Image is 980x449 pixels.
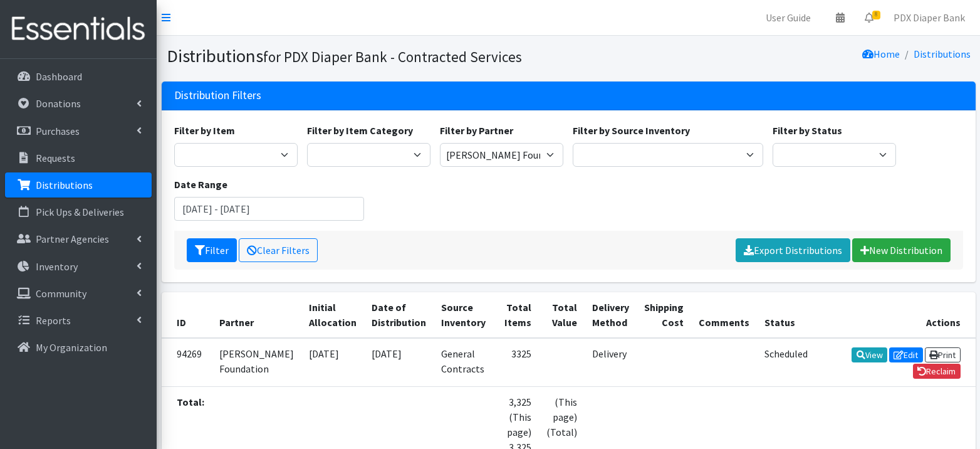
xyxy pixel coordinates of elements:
h1: Distributions [167,45,564,67]
a: View [852,347,887,362]
label: Date Range [174,177,227,192]
input: January 1, 2011 - December 31, 2011 [174,197,365,221]
th: Delivery Method [585,292,637,338]
a: Reclaim [913,364,961,379]
a: My Organization [5,335,152,360]
label: Filter by Source Inventory [573,123,690,138]
p: Pick Ups & Deliveries [36,206,124,218]
a: PDX Diaper Bank [884,5,975,30]
a: Donations [5,91,152,116]
span: 8 [872,11,880,19]
a: Print [925,347,961,362]
a: Partner Agencies [5,226,152,251]
td: General Contracts [434,338,493,387]
img: HumanEssentials [5,8,152,50]
p: Distributions [36,179,93,191]
th: Shipping Cost [637,292,691,338]
th: ID [162,292,212,338]
label: Filter by Partner [440,123,513,138]
a: Requests [5,145,152,171]
th: Actions [815,292,976,338]
a: 8 [855,5,884,30]
p: Inventory [36,260,78,273]
h3: Distribution Filters [174,89,261,102]
td: Delivery [585,338,637,387]
a: New Distribution [852,238,951,262]
th: Date of Distribution [364,292,434,338]
td: [DATE] [301,338,364,387]
a: Edit [889,347,923,362]
a: Distributions [914,48,971,60]
a: Home [862,48,900,60]
p: Requests [36,152,75,164]
td: [DATE] [364,338,434,387]
th: Status [757,292,815,338]
a: Inventory [5,254,152,279]
td: 3325 [493,338,539,387]
th: Total Items [493,292,539,338]
a: Export Distributions [736,238,850,262]
p: Partner Agencies [36,233,109,245]
th: Initial Allocation [301,292,364,338]
td: [PERSON_NAME] Foundation [212,338,301,387]
td: 94269 [162,338,212,387]
a: Dashboard [5,64,152,89]
th: Partner [212,292,301,338]
th: Total Value [539,292,585,338]
p: Donations [36,97,81,110]
label: Filter by Item [174,123,235,138]
th: Comments [691,292,757,338]
a: Distributions [5,172,152,198]
p: Dashboard [36,70,82,83]
strong: Total: [177,396,204,408]
a: User Guide [756,5,821,30]
a: Community [5,281,152,306]
a: Clear Filters [239,238,318,262]
button: Filter [187,238,237,262]
th: Source Inventory [434,292,493,338]
a: Reports [5,308,152,333]
td: Scheduled [757,338,815,387]
p: Community [36,287,86,300]
p: Purchases [36,125,80,137]
p: Reports [36,314,71,327]
small: for PDX Diaper Bank - Contracted Services [263,48,522,66]
a: Pick Ups & Deliveries [5,199,152,224]
label: Filter by Item Category [307,123,413,138]
label: Filter by Status [773,123,842,138]
a: Purchases [5,119,152,144]
p: My Organization [36,341,107,354]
